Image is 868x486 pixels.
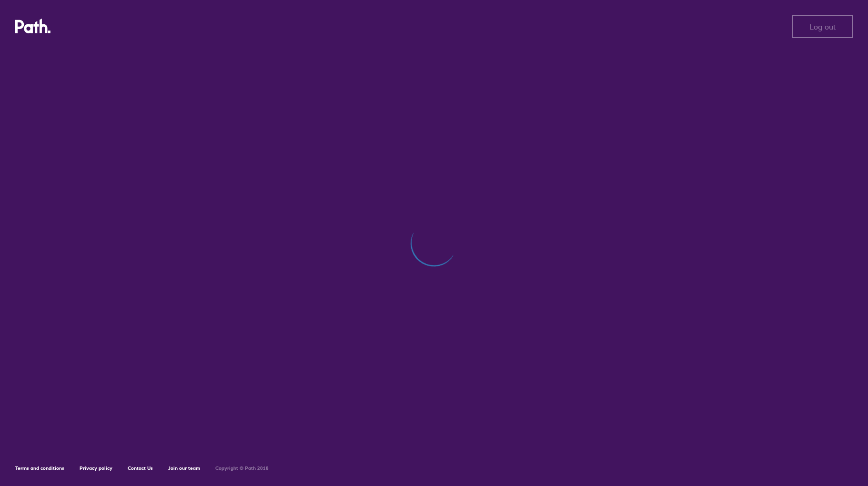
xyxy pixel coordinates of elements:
h6: Copyright © Path 2018 [215,466,269,471]
button: Log out [792,15,853,38]
a: Join our team [168,465,200,471]
a: Terms and conditions [15,465,64,471]
a: Privacy policy [80,465,112,471]
span: Log out [809,22,836,31]
a: Contact Us [128,465,153,471]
